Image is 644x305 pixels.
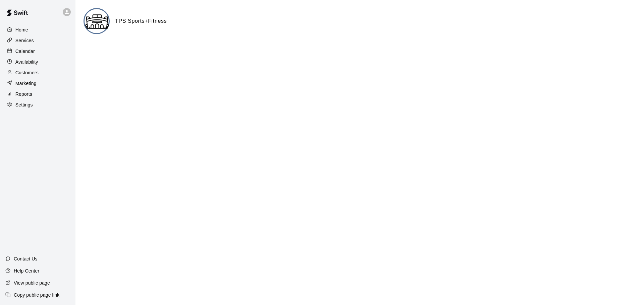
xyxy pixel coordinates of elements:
p: Help Center [14,268,39,274]
p: Copy public page link [14,292,59,298]
a: Calendar [5,46,70,56]
p: Availability [15,59,38,65]
p: Calendar [15,48,35,55]
p: Home [15,26,28,33]
a: Services [5,35,70,46]
img: TPS Sports+Fitness logo [85,9,110,34]
a: Home [5,25,70,35]
p: Marketing [15,80,37,87]
p: Customers [15,69,39,76]
p: Reports [15,91,32,97]
a: Customers [5,68,70,78]
a: Settings [5,100,70,110]
p: View public page [14,280,50,286]
h6: TPS Sports+Fitness [115,17,167,25]
p: Contact Us [14,255,38,262]
p: Services [15,37,34,44]
p: Settings [15,101,33,108]
a: Reports [5,89,70,99]
a: Marketing [5,78,70,88]
a: Availability [5,57,70,67]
